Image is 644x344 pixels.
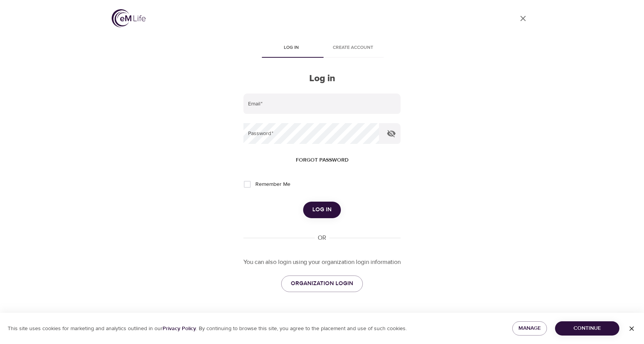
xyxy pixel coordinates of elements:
[555,321,619,336] button: Continue
[315,234,329,242] div: OR
[243,39,401,58] div: disabled tabs example
[293,153,352,167] button: Forgot password
[243,258,401,267] p: You can also login using your organization login information
[163,325,196,332] a: Privacy Policy
[327,44,379,52] span: Create account
[561,324,613,333] span: Continue
[312,205,332,215] span: Log in
[303,202,341,218] button: Log in
[512,321,547,336] button: Manage
[112,9,146,27] img: logo
[243,73,401,84] h2: Log in
[255,180,290,189] span: Remember Me
[265,44,317,52] span: Log in
[296,155,349,165] span: Forgot password
[291,279,353,289] span: ORGANIZATION LOGIN
[281,276,363,292] a: ORGANIZATION LOGIN
[518,324,541,333] span: Manage
[514,9,532,28] a: close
